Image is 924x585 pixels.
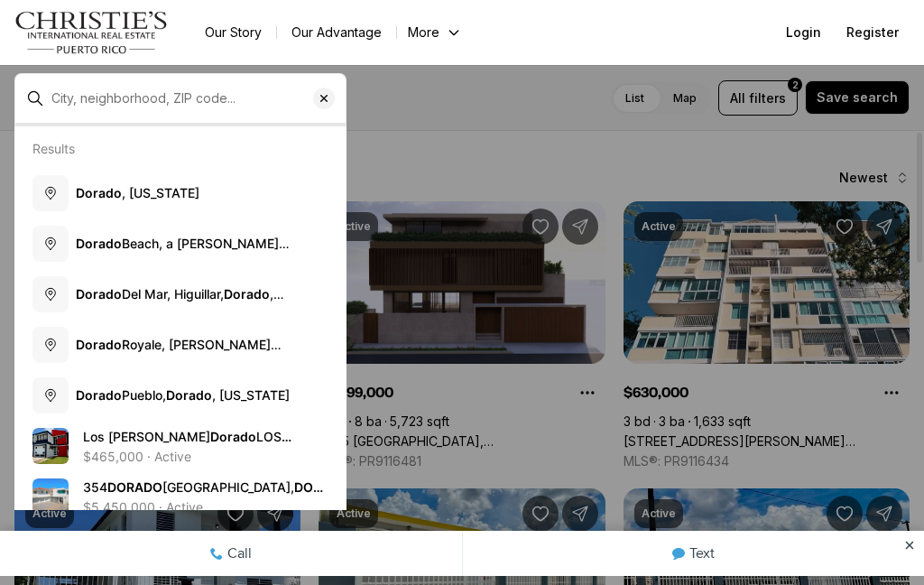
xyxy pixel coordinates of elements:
[25,471,336,522] a: View details: 354 DORADO BEACH EAST
[76,236,122,251] b: Dorado
[76,286,284,320] span: Del Mar, Higuillar, , [US_STATE]
[775,14,832,51] button: Login
[83,479,369,513] span: 354 [GEOGRAPHIC_DATA], PR, 00646
[25,370,336,421] button: DoradoPueblo,Dorado, [US_STATE]
[25,269,336,320] button: DoradoDel Mar, Higuillar,Dorado, [US_STATE]
[76,236,435,287] span: Beach, a [PERSON_NAME][GEOGRAPHIC_DATA], [GEOGRAPHIC_DATA], , [US_STATE]
[76,185,122,200] b: Dorado
[190,20,276,45] a: Our Story
[397,20,473,45] button: More
[836,14,910,51] button: Register
[107,479,162,495] b: DORADO
[25,218,336,269] button: DoradoBeach, a [PERSON_NAME][GEOGRAPHIC_DATA],[GEOGRAPHIC_DATA],, [US_STATE]
[83,500,203,515] p: $5,450,000 · Active
[76,185,199,200] span: , [US_STATE]
[210,429,256,444] b: Dorado
[83,450,191,464] p: $465,000 · Active
[25,320,336,370] button: DoradoRoyale, [PERSON_NAME][GEOGRAPHIC_DATA], [GEOGRAPHIC_DATA]
[846,25,899,40] span: Register
[25,421,336,471] a: View details: Los Montes Dorado LOS MONTES DORADO
[83,429,319,480] span: Los [PERSON_NAME] LOS [PERSON_NAME] , PR, 00646
[14,11,169,54] img: logo
[76,337,282,388] span: Royale, [PERSON_NAME][GEOGRAPHIC_DATA], [GEOGRAPHIC_DATA]
[294,479,349,495] b: DORADO
[76,387,290,403] span: Pueblo, , [US_STATE]
[76,286,122,302] b: Dorado
[313,74,346,123] button: Clear search input
[32,141,75,156] p: Results
[166,387,212,403] b: Dorado
[25,168,336,218] button: Dorado, [US_STATE]
[277,20,396,45] a: Our Advantage
[786,25,821,40] span: Login
[76,387,122,403] b: Dorado
[76,337,122,352] b: Dorado
[224,286,270,302] b: Dorado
